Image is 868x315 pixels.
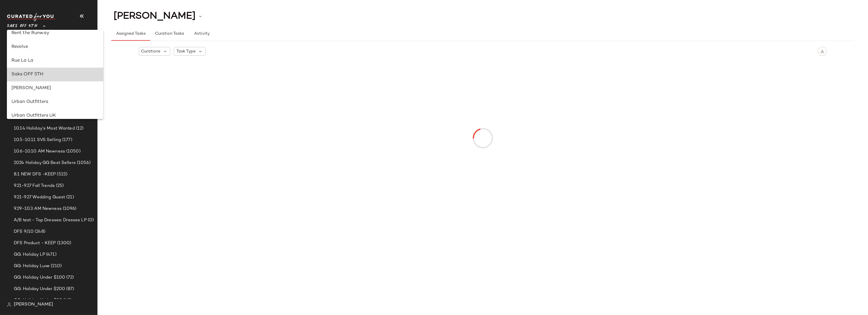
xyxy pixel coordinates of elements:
span: (0) [87,217,94,224]
div: [PERSON_NAME] [11,85,99,92]
img: svg%3e [820,49,824,53]
span: 9.29-10.3 AM Newness [14,206,62,212]
span: GG: Holiday Luxe [14,263,50,269]
span: 8.1 NEW DFS -KEEP [14,171,56,178]
span: 9.21-9.27 Fall Trends [14,183,55,189]
div: Rue La La [11,57,99,64]
div: undefined-list [7,30,103,119]
span: (515) [56,171,67,178]
span: Curation Tasks [155,32,184,36]
span: GG: Holiday LP [14,251,45,258]
span: [PERSON_NAME] [114,11,196,22]
span: (1056) [76,160,91,166]
img: svg%3e [7,302,11,307]
span: (87) [65,286,74,292]
span: (1050) [65,148,81,155]
span: (72) [65,274,74,281]
span: Saks OFF 5TH [7,19,37,30]
span: GG: Holiday Under $50 [14,297,62,304]
span: 10.6-10.10 AM Newness [14,148,65,155]
span: 9.21-9.27 Wedding Guest [14,194,65,201]
div: Revolve [11,44,99,50]
span: (177) [61,137,72,143]
span: 10.5-10.11 SVS Selling [14,137,61,143]
div: Saks OFF 5TH [11,71,99,78]
span: GG: Holiday Under $200 [14,286,65,292]
span: DFS 9/10 [14,228,34,235]
img: cfy_white_logo.C9jOOHJF.svg [7,13,56,21]
span: DFS Product - KEEP [14,240,56,246]
span: Task Type [176,48,196,54]
span: (1300) [56,240,71,246]
span: Assigned Tasks [116,32,146,36]
span: 10.14 Holiday's Most Wanted [14,125,75,132]
span: GG: Holiday Under $100 [14,274,65,281]
span: (471) [45,251,56,258]
span: (12) [75,125,84,132]
div: Urban Outfitters [11,99,99,105]
span: Activity [194,32,210,36]
span: [PERSON_NAME] [14,301,53,308]
span: (21) [65,194,74,201]
div: Urban Outfitters UK [11,112,99,119]
span: (248) [34,228,45,235]
span: 2024 Holiday GG Best Sellers [14,160,76,166]
span: Curations [141,48,161,54]
span: (210) [50,263,62,269]
span: (1096) [62,206,77,212]
div: Rent the Runway [11,30,99,37]
span: (48) [62,297,72,304]
span: (25) [55,183,64,189]
span: A/B test - Top Dresses: Dresses LP [14,217,87,224]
